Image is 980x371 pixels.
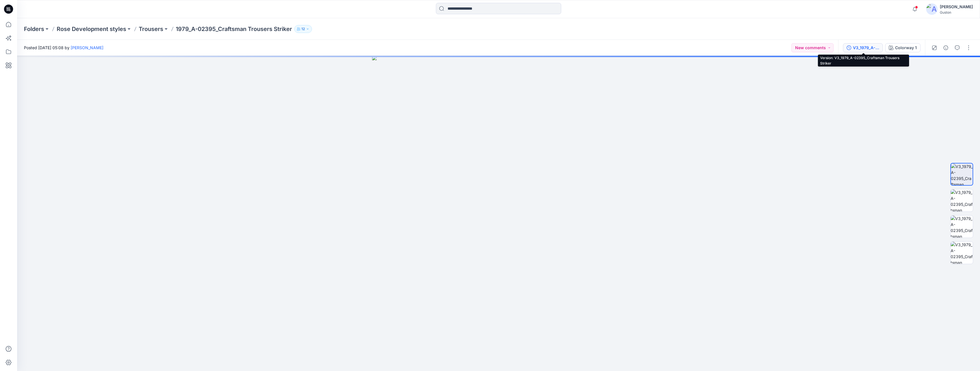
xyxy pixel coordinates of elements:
button: 12 [294,25,312,33]
button: Details [941,43,950,52]
img: V3_1979_A-02395_Craftsman Trousers Striker_Colorway 1_Left [951,215,973,238]
a: Folders [24,25,44,33]
a: [PERSON_NAME] [71,45,103,50]
img: V3_1979_A-02395_Craftsman Trousers Striker_Colorway 1_Back [951,189,973,212]
img: avatar [926,3,938,15]
span: Posted [DATE] 05:08 by [24,45,103,51]
button: V3_1979_A-02395_Craftsman Trousers Striker [843,43,883,52]
div: [PERSON_NAME] [940,3,973,10]
p: 12 [301,26,305,32]
a: Rose Development styles [57,25,126,33]
a: Trousers [139,25,163,33]
img: V3_1979_A-02395_Craftsman Trousers Striker_Colorway 1_Right [951,242,973,264]
div: Guston [940,10,973,14]
div: V3_1979_A-02395_Craftsman Trousers Striker [853,45,879,51]
button: Colorway 1 [885,43,920,52]
img: eyJhbGciOiJIUzI1NiIsImtpZCI6IjAiLCJzbHQiOiJzZXMiLCJ0eXAiOiJKV1QifQ.eyJkYXRhIjp7InR5cGUiOiJzdG9yYW... [372,56,625,371]
div: Colorway 1 [895,45,917,51]
img: V3_1979_A-02395_Craftsman Trousers Striker_Colorway 1_Front [951,163,973,185]
p: 1979_A-02395_Craftsman Trousers Striker [176,25,292,33]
